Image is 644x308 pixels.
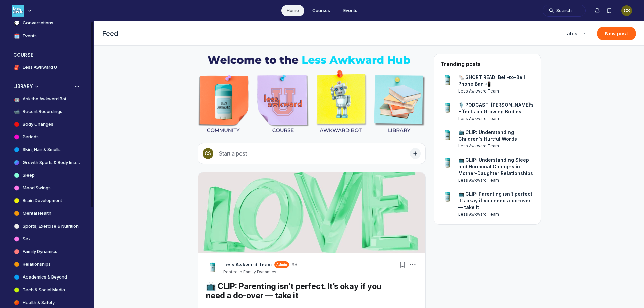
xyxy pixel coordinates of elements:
a: Body Changes [8,119,86,130]
img: Less Awkward Hub logo [12,5,24,17]
a: Sports, Exercise & Nutrition [8,221,86,232]
a: Events [338,5,363,16]
a: 📹Recent Recordings [8,106,86,117]
a: View user profile [441,191,454,204]
a: View user profile [441,102,454,115]
a: View user profile [458,177,534,183]
h4: Recent Recordings [23,108,62,115]
h3: LIBRARY [13,83,33,90]
a: View user profile [458,116,534,122]
span: Latest [564,30,579,37]
button: View space group options [74,83,80,90]
h4: Sports, Exercise & Nutrition [23,223,79,230]
a: 🗞️ SHORT READ: Bell-to-Bell Phone Ban 📲 [458,74,534,87]
a: Mental Health [8,208,86,219]
h4: Sleep [23,172,35,179]
a: 🎒Less Awkward U [8,62,86,73]
h4: Relationships [23,261,51,268]
a: Academics & Beyond [8,271,86,283]
h4: Skin, Hair & Smells [23,146,61,153]
button: Bookmarks [603,5,615,17]
button: COURSECollapse space [8,50,86,60]
a: 🎙️ PODCAST: [PERSON_NAME]’s Effects on Growing Bodies [458,102,534,115]
button: Post actions [408,260,417,269]
a: View user profile [458,211,534,218]
header: Page Header [94,21,644,46]
span: 🎒 [13,64,20,71]
a: Courses [307,5,335,16]
h1: Feed [102,29,555,38]
h4: Less Awkward U [23,64,57,71]
a: 6d [292,262,297,268]
h4: Ask the Awkward Bot [23,96,66,102]
h4: Body Changes [23,121,53,128]
h4: Trending posts [441,61,481,67]
span: Admin [276,262,287,267]
button: LIBRARYCollapse space [8,81,86,92]
a: 💬Conversations [8,17,86,29]
h4: Growth Spurts & Body Image [23,159,80,166]
a: Mood Swings [8,182,86,194]
img: post cover image [198,172,425,253]
h4: Brain Development [23,197,62,204]
a: Relationships [8,259,86,270]
a: Home [281,5,304,16]
a: Tech & Social Media [8,284,86,296]
a: 📺 CLIP: Parenting isn’t perfect. It’s okay if you need a do-over — take it [206,281,381,300]
h4: Conversations [23,20,53,26]
a: View Less Awkward Team profile [223,261,272,268]
span: 🤖 [13,96,20,102]
button: New post [597,27,636,40]
span: 💬 [13,20,20,26]
a: Brain Development [8,195,86,206]
span: Start a post [219,150,247,157]
a: View Less Awkward Team profile [206,261,219,275]
a: Sex [8,233,86,245]
a: Family Dynamics [8,246,86,257]
a: 📺 CLIP: Parenting isn’t perfect. It’s okay if you need a do-over — take it [458,191,534,211]
a: View user profile [441,74,454,87]
span: 🗓️ [13,33,20,39]
a: 🗓️Events [8,30,86,42]
button: Latest [560,27,589,40]
h4: Mental Health [23,210,51,217]
h4: Tech & Social Media [23,287,65,293]
a: 📺 CLIP: Understanding Sleep and Hormonal Changes in Mother-Daughter Relationships [458,157,534,177]
h4: Events [23,33,37,39]
a: View user profile [441,129,454,142]
h3: COURSE [13,52,33,58]
h4: Family Dynamics [23,248,57,255]
div: CS [203,148,213,159]
a: 🤖Ask the Awkward Bot [8,93,86,105]
h4: Health & Safety [23,299,55,306]
span: 📹 [13,108,20,115]
h4: Sex [23,236,31,242]
a: Skin, Hair & Smells [8,144,86,156]
a: Growth Spurts & Body Image [8,157,86,168]
a: View user profile [458,143,534,149]
button: Bookmarks [398,260,407,269]
a: View user profile [458,88,534,94]
div: Collapse space [33,83,40,90]
a: Sleep [8,170,86,181]
a: 📺 CLIP: Understanding Children's Hurtful Words [458,129,534,142]
button: Posted in Family Dynamics [223,269,276,275]
button: Less Awkward Hub logo [12,4,33,17]
div: CS [621,5,632,16]
h4: Periods [23,134,39,140]
a: Periods [8,131,86,143]
button: View Less Awkward Team profileAdmin6dPosted in Family Dynamics [223,261,297,275]
a: View user profile [441,157,454,170]
h4: Academics & Beyond [23,274,67,281]
button: Notifications [591,5,603,17]
h4: Mood Swings [23,185,51,191]
button: Search [543,5,586,17]
button: User menu options [621,5,632,16]
button: Start a post [198,143,426,164]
